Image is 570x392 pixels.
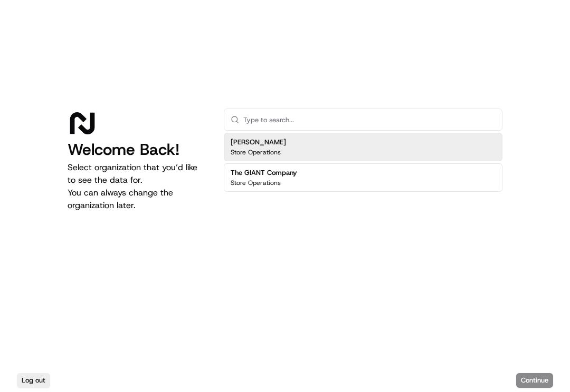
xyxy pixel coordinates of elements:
[17,373,50,388] button: Log out
[231,138,286,147] h2: [PERSON_NAME]
[231,179,281,187] p: Store Operations
[243,109,496,130] input: Type to search...
[68,140,207,159] h1: Welcome Back!
[231,168,297,178] h2: The GIANT Company
[68,161,207,212] p: Select organization that you’d like to see the data for. You can always change the organization l...
[231,148,281,156] p: Store Operations
[224,131,502,194] div: Suggestions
